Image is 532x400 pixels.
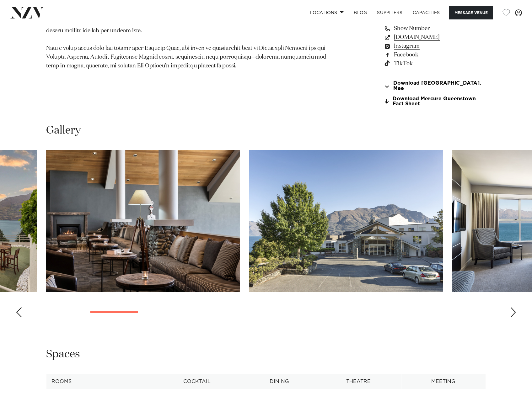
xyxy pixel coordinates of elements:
a: Locations [305,6,349,19]
a: BLOG [349,6,372,19]
th: Rooms [46,374,151,389]
th: Dining [243,374,316,389]
h2: Spaces [46,347,80,361]
swiper-slide: 4 / 20 [249,150,443,292]
button: Message Venue [449,6,493,19]
a: Instagram [384,42,486,50]
a: Capacities [408,6,445,19]
th: Cocktail [151,374,243,389]
h2: Gallery [46,124,81,138]
a: Download Mercure Queenstown Fact Sheet [384,96,486,107]
a: Facebook [384,50,486,59]
th: Meeting [401,374,486,389]
img: Lounge space at Mercure Queenstown Resort [46,150,240,292]
swiper-slide: 3 / 20 [46,150,240,292]
a: SUPPLIERS [372,6,407,19]
th: Theatre [316,374,401,389]
a: TikTok [384,59,486,68]
a: [DOMAIN_NAME] [384,33,486,42]
a: Show Number [384,24,486,33]
img: nzv-logo.png [10,7,44,18]
a: Download [GEOGRAPHIC_DATA]. Mee [384,81,486,91]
